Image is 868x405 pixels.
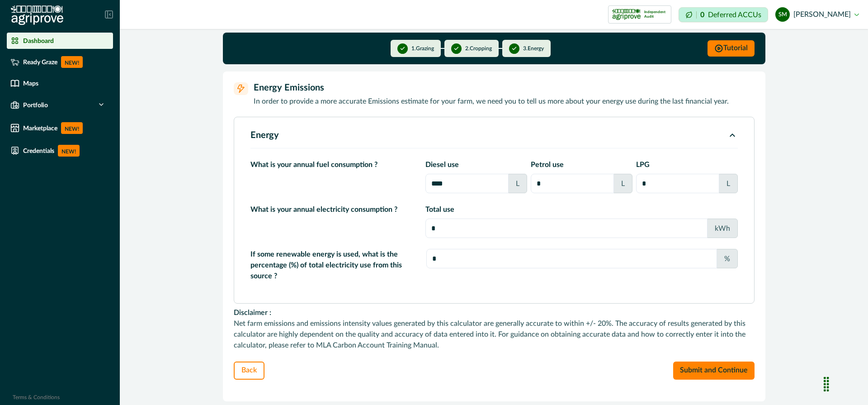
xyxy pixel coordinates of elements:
[254,82,324,93] p: Energy Emissions
[23,124,57,132] p: Marketplace
[23,101,48,109] p: Portfolio
[7,119,113,138] a: MarketplaceNEW!
[23,37,54,44] p: Dashboard
[613,174,632,193] div: L
[508,174,527,193] div: L
[250,159,419,170] p: What is your annual fuel consumption ?
[425,204,737,215] p: Total use
[61,122,83,134] p: NEW!
[444,40,499,57] button: 2.Cropping
[250,204,419,215] p: What is your annual electricity consumption ?
[707,219,738,238] div: kWh
[61,56,83,68] p: NEW!
[819,371,834,398] div: Drag
[250,249,415,281] p: If some renewable energy is used, what is the percentage (%) of total electricity use from this s...
[13,395,60,400] a: Terms & Conditions
[673,362,755,380] button: Submit and Continue
[23,58,57,66] p: Ready Graze
[23,80,38,87] p: Maps
[425,159,527,170] p: Diesel use
[234,362,264,380] button: Back
[7,141,113,160] a: CredentialsNEW!
[531,159,632,170] p: Petrol use
[7,52,113,71] a: Ready GrazeNEW!
[11,5,63,25] img: Logo
[234,307,755,318] p: Disclaimer :
[823,362,868,405] iframe: Chat Widget
[775,4,859,25] button: steve le moenic[PERSON_NAME]
[717,249,738,268] div: %
[391,40,441,57] button: 1.Grazing
[250,130,727,141] p: Energy
[719,174,738,193] div: L
[502,40,551,57] button: 3.Energy
[644,10,667,19] p: Independent Audit
[234,318,755,351] p: Net farm emissions and emissions intensity values generated by this calculator are generally accu...
[7,75,113,91] a: Maps
[700,11,704,19] p: 0
[243,126,745,144] button: Energy
[243,144,745,294] div: Energy
[636,159,738,170] p: LPG
[608,5,671,24] button: certification logoIndependent Audit
[254,97,729,106] p: In order to provide a more accurate Emissions estimate for your farm, we need you to tell us more...
[708,11,761,18] p: Deferred ACCUs
[58,145,80,157] p: NEW!
[23,147,54,154] p: Credentials
[708,40,755,57] button: Tutorial
[612,7,641,22] img: certification logo
[7,33,113,49] a: Dashboard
